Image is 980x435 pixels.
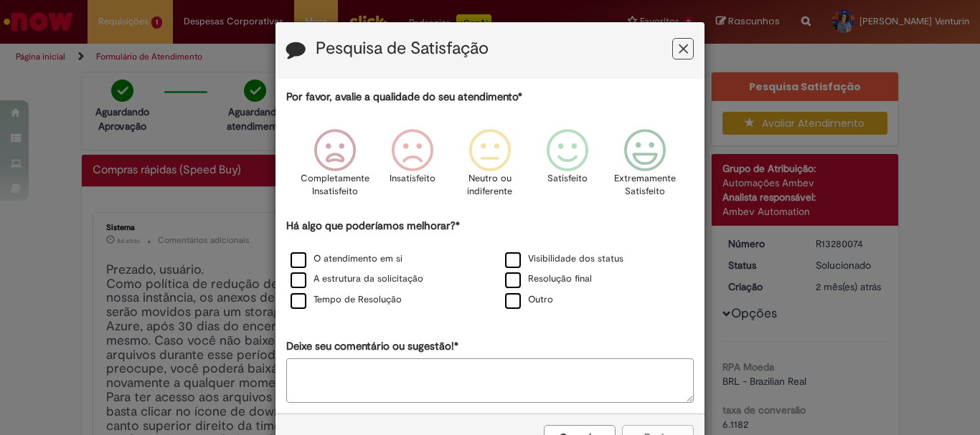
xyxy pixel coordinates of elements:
label: Visibilidade dos status [505,252,623,266]
div: Completamente Insatisfeito [298,118,371,216]
p: Insatisfeito [390,172,435,186]
p: Neutro ou indiferente [464,172,516,199]
label: Pesquisa de Satisfação [316,39,489,58]
div: Neutro ou indiferente [453,118,527,216]
div: Há algo que poderíamos melhorar?* [286,219,694,311]
label: A estrutura da solicitação [291,272,423,286]
p: Completamente Insatisfeito [301,172,369,199]
label: Outro [505,293,553,307]
p: Satisfeito [547,172,588,186]
label: Deixe seu comentário ou sugestão!* [286,339,458,354]
div: Satisfeito [531,118,604,216]
label: Por favor, avalie a qualidade do seu atendimento* [286,90,522,105]
p: Extremamente Satisfeito [614,172,676,199]
label: Tempo de Resolução [291,293,402,307]
div: Insatisfeito [376,118,449,216]
label: O atendimento em si [291,252,402,266]
div: Extremamente Satisfeito [608,118,682,216]
label: Resolução final [505,272,592,286]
